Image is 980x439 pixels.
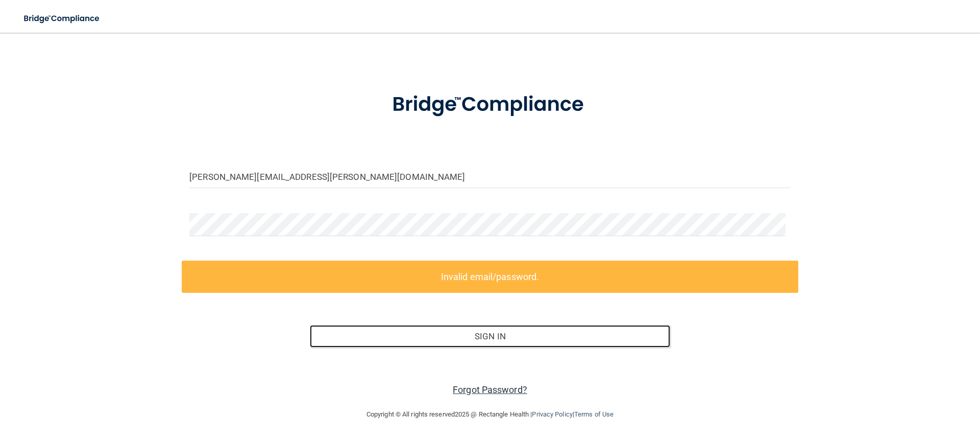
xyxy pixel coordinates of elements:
a: Privacy Policy [532,410,572,418]
img: bridge_compliance_login_screen.278c3ca4.svg [15,8,109,29]
label: Invalid email/password. [182,261,798,293]
a: Forgot Password? [453,384,527,395]
div: Copyright © All rights reserved 2025 @ Rectangle Health | | [304,398,676,431]
a: Terms of Use [574,410,614,418]
img: bridge_compliance_login_screen.278c3ca4.svg [371,78,609,131]
input: Email [189,165,791,188]
button: Sign In [310,325,671,348]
